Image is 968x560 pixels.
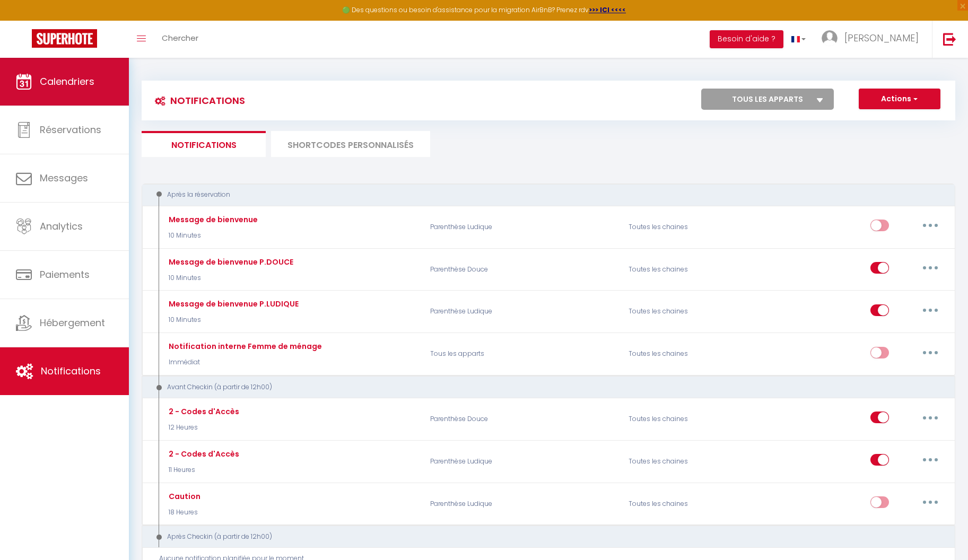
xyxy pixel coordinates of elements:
[142,131,266,157] li: Notifications
[166,315,299,325] p: 10 Minutes
[166,256,293,268] div: Message de bienvenue P.DOUCE
[166,214,258,225] div: Message de bienvenue
[166,357,322,367] p: Immédiat
[622,212,754,242] div: Toutes les chaines
[943,32,956,46] img: logout
[423,488,622,519] p: Parenthèse Ludique
[166,491,200,502] div: Caution
[166,231,258,241] p: 10 Minutes
[423,254,622,285] p: Parenthèse Douce
[423,212,622,242] p: Parenthèse Ludique
[166,406,239,417] div: 2 - Codes d'Accès
[40,171,88,185] span: Messages
[40,123,101,136] span: Réservations
[166,273,293,283] p: 10 Minutes
[423,339,622,370] p: Tous les apparts
[162,32,198,43] span: Chercher
[710,30,783,48] button: Besoin d'aide ?
[423,446,622,477] p: Parenthèse Ludique
[40,220,83,233] span: Analytics
[622,446,754,477] div: Toutes les chaines
[622,254,754,285] div: Toutes les chaines
[152,190,930,200] div: Après la réservation
[622,339,754,370] div: Toutes les chaines
[622,404,754,434] div: Toutes les chaines
[844,31,919,45] span: [PERSON_NAME]
[32,29,97,48] img: Super Booking
[423,404,622,434] p: Parenthèse Douce
[423,296,622,327] p: Parenthèse Ludique
[589,5,626,14] a: >>> ICI <<<<
[40,316,105,329] span: Hébergement
[166,507,200,518] p: 18 Heures
[40,268,90,281] span: Paiements
[40,75,94,88] span: Calendriers
[154,21,206,58] a: Chercher
[166,340,322,352] div: Notification interne Femme de ménage
[271,131,430,157] li: SHORTCODES PERSONNALISÉS
[622,296,754,327] div: Toutes les chaines
[152,382,930,392] div: Avant Checkin (à partir de 12h00)
[622,488,754,519] div: Toutes les chaines
[150,89,245,112] h3: Notifications
[859,89,940,110] button: Actions
[814,21,932,58] a: ... [PERSON_NAME]
[166,448,239,460] div: 2 - Codes d'Accès
[822,30,838,46] img: ...
[41,364,101,378] span: Notifications
[152,532,930,542] div: Après Checkin (à partir de 12h00)
[166,298,299,310] div: Message de bienvenue P.LUDIQUE
[166,465,239,475] p: 11 Heures
[166,423,239,433] p: 12 Heures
